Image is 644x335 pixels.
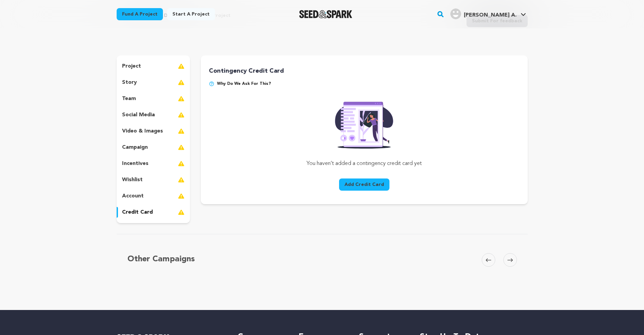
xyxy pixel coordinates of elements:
button: project [117,61,190,72]
p: story [122,78,137,87]
button: story [117,77,190,88]
p: social media [122,111,155,119]
a: Seed&Spark Homepage [299,10,352,18]
img: help-circle.svg [209,81,214,87]
p: credit card [122,208,153,216]
img: Seed&Spark Logo Dark Mode [299,10,352,18]
p: campaign [122,143,148,151]
img: warning-full.svg [178,143,185,151]
button: credit card [117,207,190,218]
img: warning-full.svg [178,176,185,184]
img: Seed&Spark Rafiki Image [330,97,399,149]
button: Add Credit Card [339,178,389,191]
p: team [122,95,136,103]
p: incentives [122,160,148,168]
a: Adeyemo A.'s Profile [449,7,527,19]
span: Why do we ask for this? [217,81,271,87]
p: wishlist [122,176,143,184]
a: Fund a project [117,8,163,20]
button: wishlist [117,174,190,185]
img: warning-full.svg [178,192,185,200]
h5: Other Campaigns [127,253,195,265]
button: incentives [117,158,190,169]
img: warning-full.svg [178,78,185,87]
img: warning-full.svg [178,160,185,168]
button: team [117,93,190,104]
img: warning-full.svg [178,127,185,135]
p: project [122,62,141,70]
p: video & images [122,127,163,135]
img: warning-full.svg [178,111,185,119]
span: Adeyemo A.'s Profile [449,7,527,21]
button: account [117,191,190,201]
img: user.png [450,8,461,19]
button: video & images [117,126,190,137]
h2: Contingency Credit Card [209,66,519,76]
span: [PERSON_NAME] A. [464,13,517,18]
img: warning-full.svg [178,95,185,103]
button: campaign [117,142,190,153]
div: Adeyemo A.'s Profile [450,8,517,19]
p: You haven’t added a contingency credit card yet [287,160,442,168]
p: account [122,192,144,200]
img: warning-full.svg [178,208,185,216]
button: social media [117,110,190,120]
img: warning-full.svg [178,62,185,70]
a: Start a project [167,8,215,20]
